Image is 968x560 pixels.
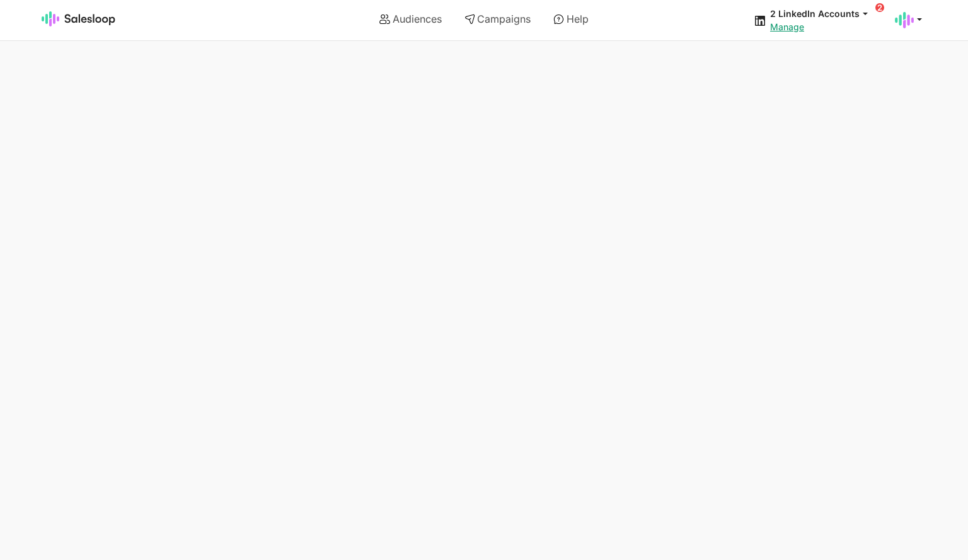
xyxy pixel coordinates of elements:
[544,8,597,30] a: Help
[770,21,804,32] a: Manage
[42,11,116,26] img: Salesloop
[770,8,880,20] button: 2 LinkedIn Accounts
[371,8,451,30] a: Audiences
[456,8,540,30] a: Campaigns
